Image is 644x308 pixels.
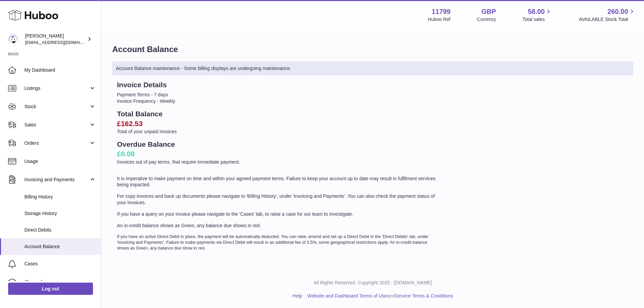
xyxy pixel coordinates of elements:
[292,293,302,299] a: Help
[607,7,628,16] span: 260.00
[8,34,18,44] img: internalAdmin-11799@internal.huboo.com
[117,92,439,98] li: Payment Terms - 7 days
[25,40,99,45] span: [EMAIL_ADDRESS][DOMAIN_NAME]
[117,98,439,104] li: Invoice Frequency - Weekly
[24,158,96,165] span: Usage
[117,109,439,119] h2: Total Balance
[24,67,96,73] span: My Dashboard
[579,16,636,23] span: AVAILABLE Stock Total
[24,261,96,267] span: Cases
[112,62,633,75] div: Account Balance maintenance - Some billing displays are undergoing maintenance.
[8,283,93,295] a: Log out
[117,234,439,251] p: If you have an active Direct Debit in place, the payment will be automatically deducted. You can ...
[117,149,439,159] h2: £0.00
[24,194,96,200] span: Billing History
[24,279,96,285] span: Channels
[307,293,387,299] a: Website and Dashboard Terms of Use
[117,193,439,206] p: For copy invoices and back up documents please navigate to 'Billing History', under 'Invoicing an...
[432,7,451,16] strong: 11799
[24,140,89,146] span: Orders
[477,16,496,23] div: Currency
[428,16,451,23] div: Huboo Ref
[117,222,439,229] p: An in-credit balance shows as Green, any balance due shows in red.
[117,211,439,217] p: If you have a query on your invoice please navigate to the 'Cases' tab, to raise a case for our t...
[117,119,439,128] h2: £162.53
[528,7,545,16] span: 58.00
[24,85,89,92] span: Listings
[112,44,633,55] h1: Account Balance
[117,128,439,135] p: Total of your unpaid invoices
[25,33,86,46] div: [PERSON_NAME]
[24,227,96,233] span: Direct Debits
[305,293,453,299] li: and
[522,7,552,23] a: 58.00 Total sales
[117,175,439,188] p: It is imperative to make payment on time and within your agreed payment terms. Failure to keep yo...
[24,176,89,183] span: Invoicing and Payments
[579,7,636,23] a: 260.00 AVAILABLE Stock Total
[117,140,439,149] h2: Overdue Balance
[481,7,496,16] strong: GBP
[117,159,439,165] p: Invoices out of pay terms, that require immediate payment.
[107,280,639,286] p: All Rights Reserved. Copyright 2025 - [DOMAIN_NAME]
[117,80,439,90] h2: Invoice Details
[522,16,552,23] span: Total sales
[24,210,96,217] span: Storage History
[24,243,96,250] span: Account Balance
[24,103,89,110] span: Stock
[24,122,89,128] span: Sales
[395,293,453,299] a: Service Terms & Conditions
